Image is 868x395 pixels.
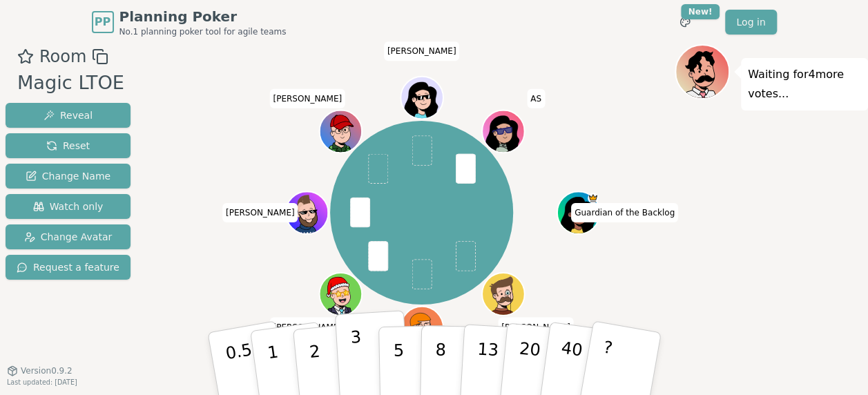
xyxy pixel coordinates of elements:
span: Last updated: [DATE] [7,378,77,386]
button: Watch only [6,194,131,219]
span: Reset [46,139,90,153]
span: Change Name [26,169,110,183]
span: PP [95,14,110,30]
button: Request a feature [6,255,131,280]
span: Click to change your name [498,317,574,336]
div: New! [681,4,720,19]
span: Reveal [44,108,93,122]
button: Click to change your avatar [402,307,442,347]
a: Log in [725,10,776,35]
button: Reveal [6,103,131,128]
div: Magic LTOE [17,69,124,97]
span: Room [39,44,86,69]
button: Version0.9.2 [7,365,73,376]
span: Click to change your name [269,317,345,336]
button: Change Avatar [6,224,131,249]
span: Planning Poker [119,7,287,26]
button: Change Name [6,164,131,189]
a: PPPlanning PokerNo.1 planning poker tool for agile teams [92,7,287,37]
span: Request a feature [17,260,119,274]
button: New! [673,10,697,35]
p: Waiting for 4 more votes... [748,65,861,104]
span: Click to change your name [527,88,545,108]
span: Version 0.9.2 [21,365,73,376]
span: Click to change your name [269,88,345,108]
span: Click to change your name [571,203,678,222]
span: Guardian of the Backlog is the host [588,193,598,203]
span: Watch only [33,200,104,213]
span: No.1 planning poker tool for agile teams [119,26,287,37]
span: Click to change your name [384,41,460,61]
span: Click to change your name [222,203,298,222]
button: Reset [6,133,131,158]
span: Change Avatar [24,230,113,244]
button: Add as favourite [17,44,34,69]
